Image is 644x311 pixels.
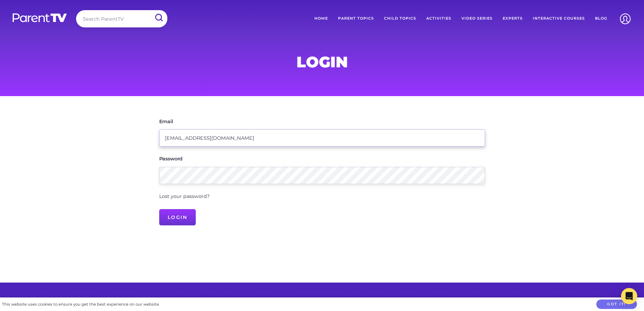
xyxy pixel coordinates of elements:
[421,10,456,27] a: Activities
[159,55,485,69] h1: Login
[596,299,637,309] button: Got it!
[621,288,637,304] div: Open Intercom Messenger
[456,10,498,27] a: Video Series
[333,10,379,27] a: Parent Topics
[498,10,528,27] a: Experts
[159,193,210,199] a: Lost your password?
[150,10,167,25] input: Submit
[159,156,183,161] label: Password
[379,10,421,27] a: Child Topics
[76,10,167,27] input: Search ParentTV
[159,209,196,225] input: Login
[2,301,160,308] div: This website uses cookies to ensure you get the best experience on our website.
[309,10,333,27] a: Home
[12,13,68,23] img: parenttv-logo-white.4c85aaf.svg
[617,10,634,27] img: Account
[590,10,612,27] a: Blog
[159,119,173,124] label: Email
[528,10,590,27] a: Interactive Courses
